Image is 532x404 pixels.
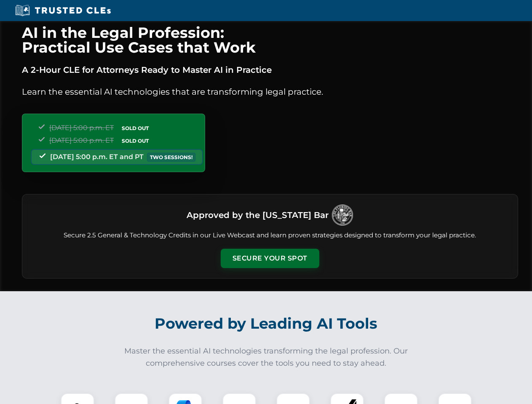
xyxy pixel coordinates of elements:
img: Trusted CLEs [13,4,113,17]
h1: AI in the Legal Profession: Practical Use Cases that Work [22,25,518,55]
h3: Approved by the [US_STATE] Bar [187,207,329,223]
span: SOLD OUT [119,124,152,133]
p: Master the essential AI technologies transforming the legal profession. Our comprehensive courses... [119,345,414,369]
span: [DATE] 5:00 p.m. ET [49,124,114,132]
span: SOLD OUT [119,136,152,145]
p: Secure 2.5 General & Technology Credits in our Live Webcast and learn proven strategies designed ... [32,231,508,240]
span: [DATE] 5:00 p.m. ET [49,136,114,144]
p: A 2-Hour CLE for Attorneys Ready to Master AI in Practice [22,63,518,77]
button: Secure Your Spot [221,249,319,268]
h2: Powered by Leading AI Tools [33,309,500,338]
p: Learn the essential AI technologies that are transforming legal practice. [22,85,518,98]
img: Logo [332,205,353,226]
